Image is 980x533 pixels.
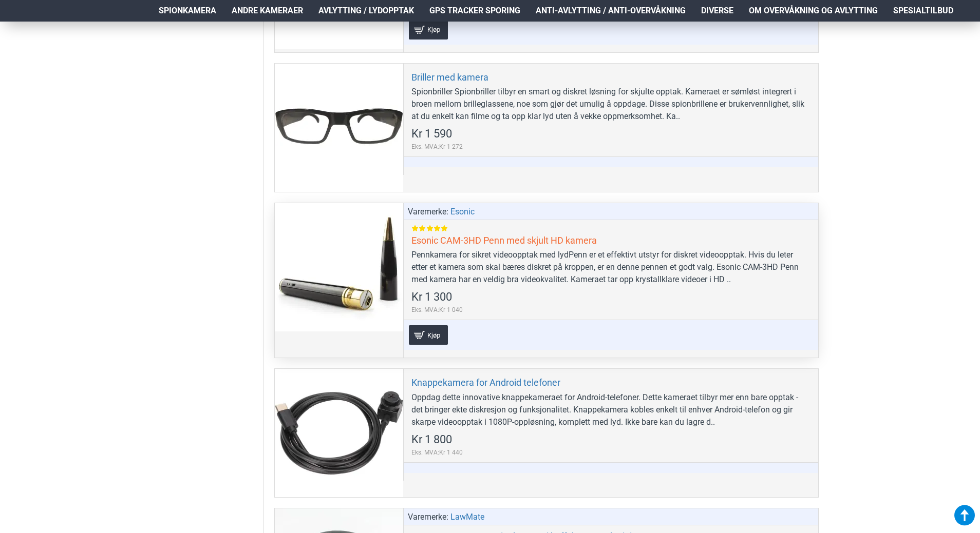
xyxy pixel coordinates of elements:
[28,60,36,68] img: tab_domain_overview_orange.svg
[411,434,452,445] span: Kr 1 800
[275,64,403,192] a: Briller med kamera Briller med kamera
[749,5,878,17] span: Om overvåkning og avlytting
[27,27,113,35] div: Domain: [DOMAIN_NAME]
[701,5,733,17] span: Diverse
[536,5,686,17] span: Anti-avlytting / Anti-overvåkning
[408,206,448,218] span: Varemerke:
[411,71,488,83] a: Briller med kamera
[429,5,520,17] span: GPS Tracker Sporing
[411,448,463,457] span: Eks. MVA:Kr 1 440
[411,391,811,428] div: Oppdag dette innovative knappekameraet for Android-telefoner. Dette kameraet tilbyr mer enn bare ...
[275,203,403,331] a: Esonic CAM-3HD Penn med skjult HD kamera Esonic CAM-3HD Penn med skjult HD kamera
[29,16,50,25] div: v 4.0.25
[411,142,463,151] span: Eks. MVA:Kr 1 272
[411,128,452,140] span: Kr 1 590
[411,291,452,303] span: Kr 1 300
[411,86,811,123] div: Spionbriller Spionbriller tilbyr en smart og diskret løsning for skjulte opptak. Kameraet er søml...
[159,5,216,17] span: Spionkamera
[411,234,597,246] a: Esonic CAM-3HD Penn med skjult HD kamera
[408,511,448,523] span: Varemerke:
[16,16,25,25] img: logo_orange.svg
[114,61,173,67] div: Keywords by Traffic
[425,332,443,339] span: Kjøp
[102,60,110,68] img: tab_keywords_by_traffic_grey.svg
[232,5,303,17] span: Andre kameraer
[275,369,403,497] a: Knappekamera for Android telefoner Knappekamera for Android telefoner
[893,5,953,17] span: Spesialtilbud
[39,61,92,67] div: Domain Overview
[411,305,463,314] span: Eks. MVA:Kr 1 040
[16,27,25,35] img: website_grey.svg
[411,249,811,286] div: Pennkamera for sikret videoopptak med lydPenn er et effektivt utstyr for diskret videoopptak. Hvi...
[450,206,475,218] a: Esonic
[318,5,414,17] span: Avlytting / Lydopptak
[411,377,560,388] a: Knappekamera for Android telefoner
[450,511,484,523] a: LawMate
[425,26,443,33] span: Kjøp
